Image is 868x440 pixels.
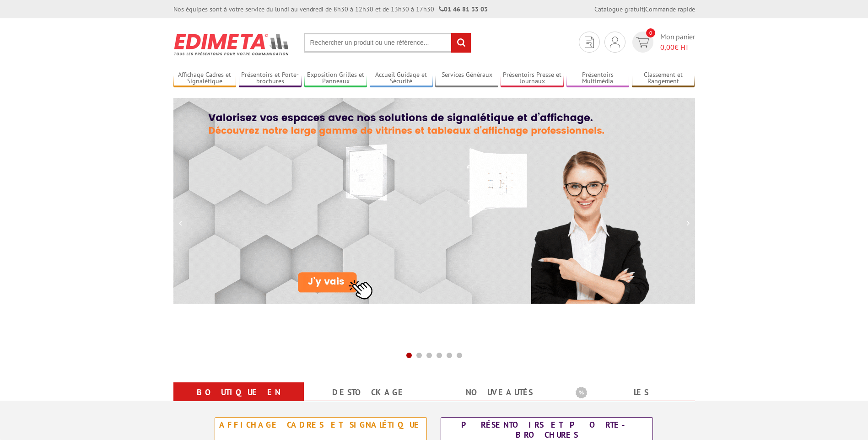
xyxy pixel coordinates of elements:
div: Présentoirs et Porte-brochures [443,420,650,440]
a: Affichage Cadres et Signalétique [173,71,237,86]
span: Mon panier [660,32,695,53]
a: Classement et Rangement [632,71,695,86]
div: Nos équipes sont à votre service du lundi au vendredi de 8h30 à 12h30 et de 13h30 à 17h30 [173,5,488,14]
img: devis rapide [610,37,620,48]
a: Commande rapide [645,5,695,13]
a: devis rapide 0 Mon panier 0,00€ HT [630,32,695,53]
a: Catalogue gratuit [594,5,644,13]
input: Rechercher un produit ou une référence... [304,33,471,53]
span: 0,00 [660,43,674,52]
div: | [594,5,695,14]
a: Boutique en ligne [184,384,293,417]
a: Présentoirs et Porte-brochures [239,71,302,86]
div: Affichage Cadres et Signalétique [217,420,424,430]
img: Présentoir, panneau, stand - Edimeta - PLV, affichage, mobilier bureau, entreprise [173,27,290,61]
img: devis rapide [585,37,594,48]
strong: 01 46 81 33 03 [439,5,488,13]
a: Les promotions [576,384,684,417]
img: devis rapide [636,37,649,48]
a: Accueil Guidage et Sécurité [370,71,433,86]
input: rechercher [451,33,471,53]
a: Exposition Grilles et Panneaux [304,71,367,86]
span: 0 [646,28,655,38]
a: nouveautés [445,384,554,401]
a: Présentoirs Multimédia [566,71,630,86]
a: Destockage [315,384,423,401]
a: Services Généraux [435,71,498,86]
a: Présentoirs Presse et Journaux [501,71,564,86]
b: Les promotions [576,384,690,402]
span: € HT [660,42,695,53]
